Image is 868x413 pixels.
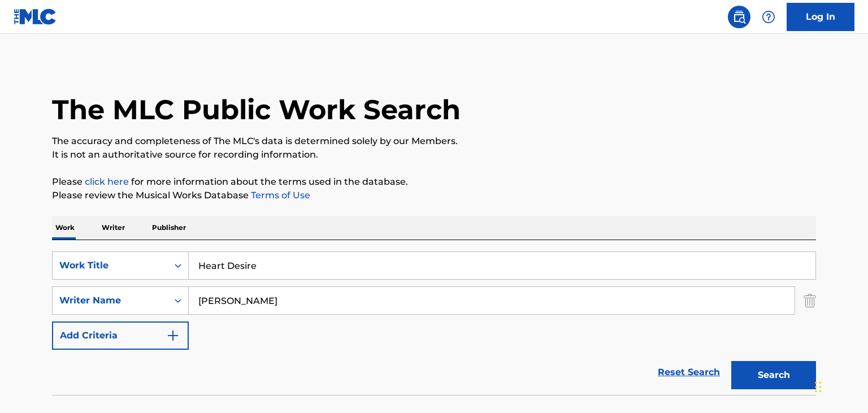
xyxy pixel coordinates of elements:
[804,286,816,315] img: Delete Criterion
[52,175,816,189] p: Please for more information about the terms used in the database.
[59,294,161,307] div: Writer Name
[815,370,822,404] div: Drag
[787,3,854,31] a: Log In
[98,216,128,240] p: Writer
[52,93,461,127] h1: The MLC Public Work Search
[728,6,750,28] a: Public Search
[52,134,816,148] p: The accuracy and completeness of The MLC's data is determined solely by our Members.
[52,189,816,202] p: Please review the Musical Works Database
[52,251,816,395] form: Search Form
[762,10,775,24] img: help
[52,216,78,240] p: Work
[52,148,816,162] p: It is not an authoritative source for recording information.
[732,10,746,24] img: search
[85,176,129,187] a: click here
[59,259,161,272] div: Work Title
[249,190,310,201] a: Terms of Use
[652,360,726,385] a: Reset Search
[149,216,189,240] p: Publisher
[52,321,189,350] button: Add Criteria
[811,359,868,413] iframe: Chat Widget
[166,329,180,342] img: 9d2ae6d4665cec9f34b9.svg
[757,6,780,28] div: Help
[731,361,816,389] button: Search
[14,8,57,25] img: MLC Logo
